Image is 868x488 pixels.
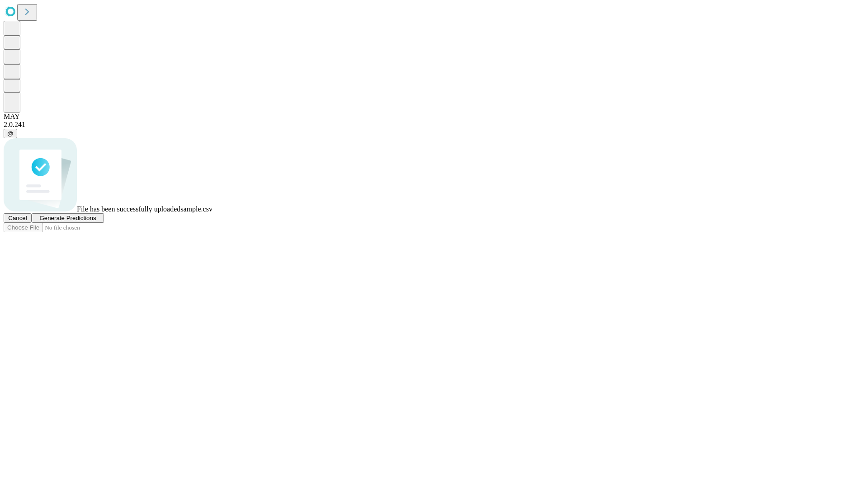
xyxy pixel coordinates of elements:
button: @ [4,129,17,138]
div: MAY [4,113,864,121]
span: @ [7,130,14,137]
button: Cancel [4,213,32,223]
span: Cancel [8,215,27,221]
div: 2.0.241 [4,121,864,129]
span: File has been successfully uploaded [77,205,180,213]
button: Generate Predictions [32,213,104,223]
span: sample.csv [180,205,212,213]
span: Generate Predictions [39,215,96,221]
